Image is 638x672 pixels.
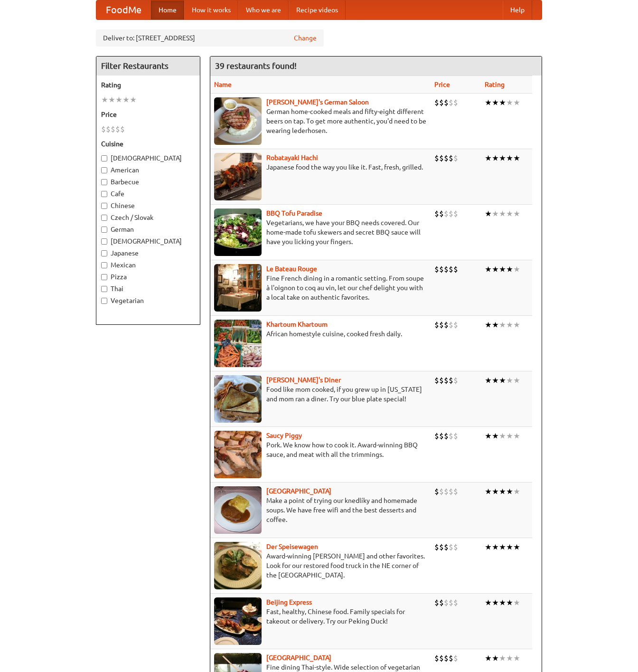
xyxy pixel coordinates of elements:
img: saucy.jpg [214,431,262,478]
label: Barbecue [101,177,195,187]
li: ★ [506,375,513,386]
a: Help [503,0,532,19]
li: ★ [513,486,520,497]
li: ★ [101,95,108,105]
a: [PERSON_NAME]'s Diner [266,376,341,384]
li: $ [449,431,453,441]
label: [DEMOGRAPHIC_DATA] [101,153,195,163]
img: sallys.jpg [214,375,262,423]
li: $ [439,97,444,108]
li: $ [453,597,458,608]
li: ★ [506,264,513,274]
a: [GEOGRAPHIC_DATA] [266,654,331,662]
p: Japanese food the way you like it. Fast, fresh, grilled. [214,162,427,172]
li: ★ [485,208,492,219]
li: ★ [492,486,499,497]
li: ★ [492,320,499,330]
label: Thai [101,284,195,293]
li: $ [434,97,439,108]
a: FoodMe [96,0,151,19]
input: Japanese [101,250,107,256]
b: [GEOGRAPHIC_DATA] [266,487,331,495]
li: $ [434,653,439,663]
li: $ [444,264,449,274]
li: ★ [492,153,499,163]
img: bateaurouge.jpg [214,264,262,312]
li: $ [434,486,439,497]
li: ★ [485,375,492,386]
li: $ [439,208,444,219]
li: $ [439,597,444,608]
label: American [101,165,195,175]
li: ★ [492,597,499,608]
li: $ [106,124,111,134]
li: ★ [506,208,513,219]
a: Beijing Express [266,598,312,606]
a: BBQ Tofu Paradise [266,209,322,217]
li: $ [439,264,444,274]
li: ★ [513,320,520,330]
li: $ [444,597,449,608]
a: Rating [485,81,505,88]
li: ★ [513,153,520,163]
li: $ [449,597,453,608]
input: American [101,167,107,173]
li: ★ [122,95,130,105]
li: ★ [499,97,506,108]
li: $ [449,375,453,386]
li: $ [115,124,120,134]
li: ★ [499,153,506,163]
li: $ [449,320,453,330]
li: $ [434,153,439,163]
li: $ [453,264,458,274]
li: $ [434,597,439,608]
h4: Filter Restaurants [96,57,200,76]
img: czechpoint.jpg [214,486,262,534]
li: ★ [499,486,506,497]
li: ★ [485,542,492,552]
a: Saucy Piggy [266,432,302,439]
h5: Price [101,110,195,119]
h5: Rating [101,80,195,90]
img: tofuparadise.jpg [214,208,262,256]
p: Award-winning [PERSON_NAME] and other favorites. Look for our restored food truck in the NE corne... [214,551,427,580]
li: ★ [513,375,520,386]
li: $ [449,208,453,219]
li: ★ [485,97,492,108]
a: Who we are [238,0,289,19]
li: ★ [485,653,492,663]
li: ★ [130,95,137,105]
li: $ [439,486,444,497]
li: $ [444,431,449,441]
li: $ [449,264,453,274]
li: $ [449,542,453,552]
a: Khartoum Khartoum [266,321,328,328]
b: Der Speisewagen [266,543,318,550]
li: $ [434,264,439,274]
img: esthers.jpg [214,97,262,145]
li: ★ [506,653,513,663]
li: ★ [499,542,506,552]
li: ★ [513,208,520,219]
label: Chinese [101,201,195,210]
input: Mexican [101,262,107,268]
label: Japanese [101,248,195,258]
li: $ [434,431,439,441]
li: $ [453,153,458,163]
input: Vegetarian [101,298,107,304]
li: ★ [506,486,513,497]
li: ★ [506,320,513,330]
label: Czech / Slovak [101,213,195,222]
li: ★ [499,431,506,441]
p: Vegetarians, we have your BBQ needs covered. Our home-made tofu skewers and secret BBQ sauce will... [214,218,427,246]
p: German home-cooked meals and fifty-eight different beers on tap. To get more authentic, you'd nee... [214,107,427,135]
li: ★ [506,597,513,608]
img: speisewagen.jpg [214,542,262,589]
li: $ [444,375,449,386]
li: ★ [492,208,499,219]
